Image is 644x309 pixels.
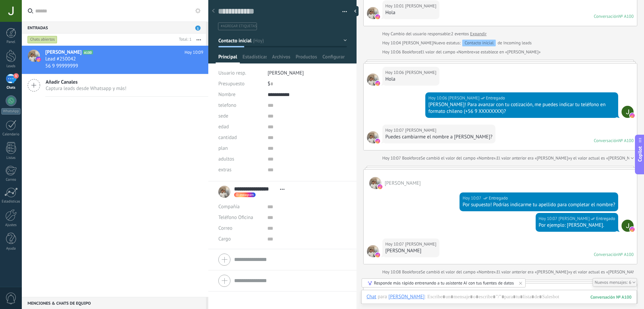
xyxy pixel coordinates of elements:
[593,278,637,286] div: 6
[1,156,21,160] div: Listas
[45,49,82,56] span: [PERSON_NAME]
[1,247,21,251] div: Ayuda
[558,215,590,222] span: Josbert Hernandez (Oficina de Venta)
[405,241,436,248] span: Josbert Hernandez
[375,139,380,143] img: instagram.svg
[218,236,231,241] span: Cargo
[367,74,379,86] span: Josbert Hernandez
[470,31,487,37] a: Expandir
[385,9,436,16] div: Hola
[382,49,402,55] div: Hoy 10:06
[218,202,262,212] div: Compañía
[637,146,643,162] span: Copilot
[448,95,479,101] span: Josbert Hernandez (Oficina de Venta)
[451,31,469,37] span: 2 eventos
[594,138,619,143] div: Conversación
[13,73,19,79] span: 1
[382,269,402,275] div: Hoy 10:08
[421,155,497,162] span: Se cambió el valor del campo «Nombre».
[218,103,236,108] span: telefono
[382,31,487,37] div: Cambio del usuario responsable:
[195,26,201,31] span: 1
[22,21,206,34] div: Entradas
[428,95,448,101] div: Hoy 10:06
[405,3,436,9] span: Josbert Hernandez
[630,113,635,118] img: instagram.svg
[36,57,41,62] img: icon
[463,195,482,202] div: Hoy 10:07
[402,40,433,46] span: Josbert Hernandez
[45,56,76,62] span: Lead #250042
[385,127,405,134] div: Hoy 10:07
[388,294,425,300] div: Josbert Hernandez
[486,95,505,101] span: Entregado
[218,89,263,100] div: Nombre
[22,297,206,309] div: Menciones & Chats de equipo
[382,31,391,37] div: Hoy
[1,132,21,137] div: Calendario
[22,46,208,74] a: avataricon[PERSON_NAME]A100Hoy 10:09Lead #25004256 9 99999999
[489,195,508,202] span: Entregado
[45,63,78,69] span: 56 9 99999999
[218,92,235,97] span: Nombre
[322,54,344,63] span: Configurar
[497,155,570,162] span: El valor anterior era «[PERSON_NAME]»
[590,294,632,300] div: 100
[622,220,634,232] span: Josbert Hernandez
[369,177,381,189] span: Josbert Hernandez
[243,54,267,63] span: Estadísticas
[385,241,405,248] div: Hoy 10:07
[596,215,615,222] span: Entregado
[83,50,93,54] span: A100
[218,154,263,165] div: adultos
[46,79,126,85] span: Añadir Canales
[218,143,263,154] div: plan
[382,155,402,162] div: Hoy 10:07
[378,184,382,189] img: instagram.svg
[268,70,304,76] span: [PERSON_NAME]
[570,269,642,275] span: y el valor actual es «[PERSON_NAME]»
[218,234,262,245] div: Cargo
[594,252,619,257] div: Conversación
[425,294,426,300] span: :
[539,215,558,222] div: Hoy 10:07
[433,40,461,46] span: Nuevo estatus:
[218,225,232,231] span: Correo
[619,138,634,143] div: № A100
[539,222,615,229] div: Por ejemplo: [PERSON_NAME].
[421,269,497,275] span: Se cambió el valor del campo «Nombre».
[375,81,380,86] img: instagram.svg
[375,14,380,19] img: instagram.svg
[218,165,263,175] div: extras
[367,7,379,19] span: Josbert Hernandez
[385,76,436,83] div: Hola
[433,40,532,46] div: de Incoming leads
[619,13,634,19] div: № A100
[385,248,436,254] div: [PERSON_NAME]
[385,69,405,76] div: Hoy 10:06
[218,111,263,122] div: sede
[184,49,203,56] span: Hoy 10:09
[402,269,421,275] span: Bookforce
[1,64,21,69] div: Leads
[239,193,254,196] span: instagram
[218,54,237,63] span: Principal
[218,135,237,140] span: cantidad
[176,36,192,43] div: Total: 1
[421,49,475,55] span: El valor del campo «Nombre»
[385,134,492,140] div: Puedes cambiarme el nombre a [PERSON_NAME]?
[385,3,405,9] div: Hoy 10:01
[218,157,234,162] span: adultos
[1,86,21,90] div: Chats
[218,81,245,87] span: Presupuesto
[462,40,496,46] div: Contacto inicial
[218,70,246,76] span: Usuario resp.
[192,34,206,46] button: Más
[218,132,263,143] div: cantidad
[367,245,379,257] span: Josbert Hernandez
[405,127,436,134] span: Josbert Hernandez
[272,54,290,63] span: Archivos
[221,24,257,29] span: #agregar etiquetas
[296,54,317,63] span: Productos
[218,68,263,79] div: Usuario resp.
